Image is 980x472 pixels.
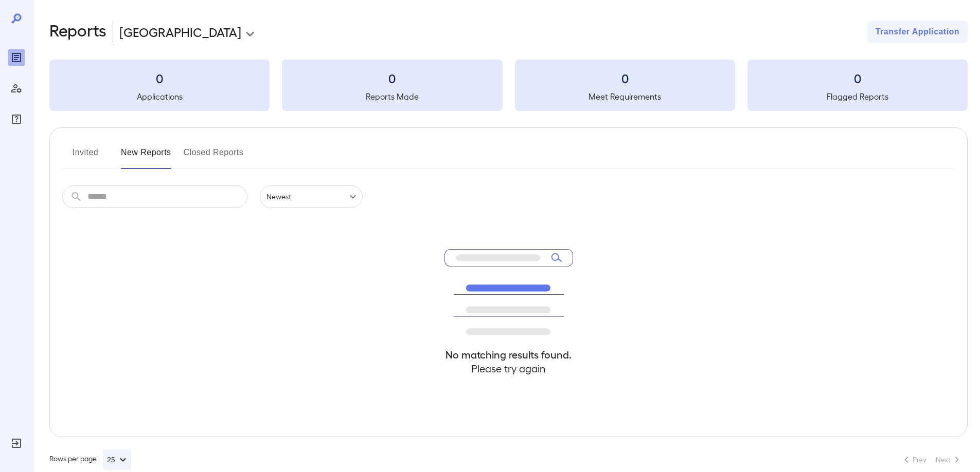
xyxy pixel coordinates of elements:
h3: 0 [747,70,968,86]
div: Manage Users [8,80,25,97]
h3: 0 [515,70,735,86]
h5: Meet Requirements [515,90,735,103]
button: Closed Reports [184,144,244,169]
button: 25 [103,449,131,470]
p: [GEOGRAPHIC_DATA] [119,24,241,40]
h3: 0 [282,70,502,86]
div: Newest [260,185,363,208]
div: Log Out [8,435,25,451]
h4: Please try again [444,362,573,375]
div: FAQ [8,111,25,127]
div: Rows per page [49,449,131,470]
summary: 0Applications0Reports Made0Meet Requirements0Flagged Reports [49,60,968,111]
h5: Flagged Reports [747,90,968,103]
button: Invited [62,144,109,169]
h2: Reports [49,21,106,43]
h4: No matching results found. [444,348,573,362]
h5: Reports Made [282,90,502,103]
nav: pagination navigation [896,451,968,468]
h3: 0 [49,70,270,86]
button: New Reports [121,144,171,169]
div: Reports [8,49,25,66]
button: Transfer Application [867,21,968,43]
h5: Applications [49,90,270,103]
